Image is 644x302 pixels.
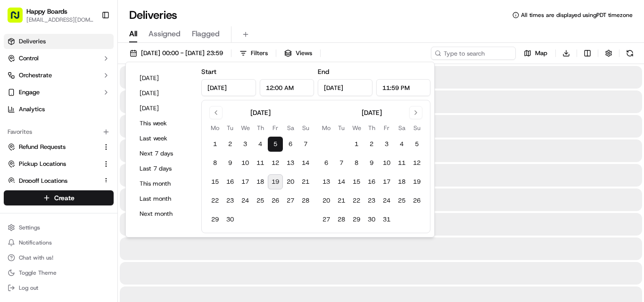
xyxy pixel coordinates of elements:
p: Welcome 👋 [9,38,172,53]
button: 16 [364,174,379,189]
button: 11 [394,155,409,171]
button: 11 [253,155,268,171]
button: 28 [298,193,313,208]
span: Deliveries [19,37,46,46]
button: Go to next month [409,106,422,119]
button: 8 [207,155,223,171]
button: 25 [253,193,268,208]
label: End [318,67,329,76]
input: Type to search [431,47,516,60]
button: Map [520,47,552,60]
button: 20 [319,193,334,208]
div: [DATE] [362,108,382,117]
span: Create [54,193,74,203]
img: 1736555255976-a54dd68f-1ca7-489b-9aae-adbdc363a1c4 [9,90,26,107]
button: Engage [4,85,114,100]
a: 💻API Documentation [76,207,155,224]
button: 14 [298,155,313,171]
button: 4 [253,137,268,152]
button: [EMAIL_ADDRESS][DOMAIN_NAME] [26,16,94,24]
a: Dropoff Locations [8,177,99,185]
button: 12 [409,155,424,171]
button: 29 [349,212,364,227]
span: • [31,146,34,154]
th: Thursday [364,123,379,133]
a: Pickup Locations [8,160,99,168]
img: 1736555255976-a54dd68f-1ca7-489b-9aae-adbdc363a1c4 [19,172,26,180]
button: 21 [334,193,349,208]
button: 21 [298,174,313,189]
th: Saturday [394,123,409,133]
span: Notifications [19,239,52,246]
button: 26 [268,193,283,208]
button: Go to previous month [209,106,223,119]
button: Orchestrate [4,68,114,83]
button: Control [4,51,114,66]
button: 14 [334,174,349,189]
button: This month [135,177,192,190]
span: Engage [19,88,40,97]
th: Tuesday [223,123,238,133]
span: Dropoff Locations [19,177,67,185]
button: 6 [319,155,334,171]
span: Toggle Theme [19,269,57,277]
span: Pickup Locations [19,160,66,168]
button: 2 [364,137,379,152]
label: Start [201,67,216,76]
span: Knowledge Base [19,211,72,220]
th: Friday [379,123,394,133]
button: 23 [223,193,238,208]
button: 27 [319,212,334,227]
button: Next 7 days [135,147,192,160]
button: Chat with us! [4,251,114,264]
button: 17 [238,174,253,189]
span: [DATE] [36,146,56,154]
button: 15 [349,174,364,189]
button: Create [4,190,114,205]
button: 16 [223,174,238,189]
span: Refund Requests [19,143,66,151]
button: Last week [135,132,192,145]
button: 25 [394,193,409,208]
button: 18 [253,174,268,189]
button: Happy Boards [26,7,67,16]
button: 30 [364,212,379,227]
button: 19 [268,174,283,189]
button: 26 [409,193,424,208]
button: 30 [223,212,238,227]
button: 3 [379,137,394,152]
button: 24 [379,193,394,208]
button: 15 [207,174,223,189]
input: Date [201,79,256,96]
button: 20 [283,174,298,189]
span: • [127,171,130,179]
span: Map [535,49,547,57]
button: Dropoff Locations [4,173,114,188]
button: 12 [268,155,283,171]
button: 18 [394,174,409,189]
button: [DATE] 00:00 - [DATE] 23:59 [125,47,227,60]
img: 1732323095091-59ea418b-cfe3-43c8-9ae0-d0d06d6fd42c [20,90,37,107]
button: Notifications [4,236,114,249]
button: 13 [319,174,334,189]
button: 7 [334,155,349,171]
button: 4 [394,137,409,152]
div: We're available if you need us! [42,99,130,107]
button: See all [146,121,172,132]
button: 1 [207,137,223,152]
button: 2 [223,137,238,152]
button: 1 [349,137,364,152]
span: [DATE] [132,171,151,179]
button: [DATE] [135,87,192,100]
span: Chat with us! [19,254,53,261]
button: This week [135,117,192,130]
span: API Documentation [89,211,151,220]
button: 23 [364,193,379,208]
span: Views [296,49,312,57]
div: 💻 [80,212,87,219]
button: 29 [207,212,223,227]
button: Refund Requests [4,139,114,155]
button: 9 [223,155,238,171]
